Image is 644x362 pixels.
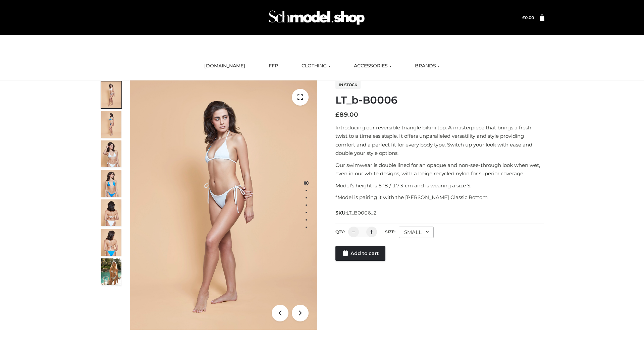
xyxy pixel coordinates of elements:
[335,94,544,106] h1: LT_b-B0006
[101,258,121,285] img: Arieltop_CloudNine_AzureSky2.jpg
[335,246,385,261] a: Add to cart
[522,15,525,20] span: £
[266,4,367,31] img: Schmodel Admin 964
[335,229,345,234] label: QTY:
[264,59,283,73] a: FFP
[346,210,377,216] span: LT_B0006_2
[101,199,121,226] img: ArielClassicBikiniTop_CloudNine_AzureSky_OW114ECO_7-scaled.jpg
[297,59,335,73] a: CLOTHING
[199,59,250,73] a: [DOMAIN_NAME]
[410,59,445,73] a: BRANDS
[335,111,339,118] span: £
[335,181,544,190] p: Model’s height is 5 ‘8 / 173 cm and is wearing a size S.
[335,161,544,178] p: Our swimwear is double lined for an opaque and non-see-through look when wet, even in our white d...
[130,80,317,330] img: LT_b-B0006
[101,81,121,108] img: ArielClassicBikiniTop_CloudNine_AzureSky_OW114ECO_1-scaled.jpg
[522,15,534,20] bdi: 0.00
[335,81,361,89] span: In stock
[101,229,121,256] img: ArielClassicBikiniTop_CloudNine_AzureSky_OW114ECO_8-scaled.jpg
[101,170,121,197] img: ArielClassicBikiniTop_CloudNine_AzureSky_OW114ECO_4-scaled.jpg
[335,123,544,158] p: Introducing our reversible triangle bikini top. A masterpiece that brings a fresh twist to a time...
[385,229,395,234] label: Size:
[335,111,358,118] bdi: 89.00
[399,227,434,238] div: SMALL
[349,59,396,73] a: ACCESSORIES
[101,140,121,167] img: ArielClassicBikiniTop_CloudNine_AzureSky_OW114ECO_3-scaled.jpg
[335,193,544,202] p: *Model is pairing it with the [PERSON_NAME] Classic Bottom
[522,15,534,20] a: £0.00
[335,209,377,217] span: SKU:
[101,111,121,138] img: ArielClassicBikiniTop_CloudNine_AzureSky_OW114ECO_2-scaled.jpg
